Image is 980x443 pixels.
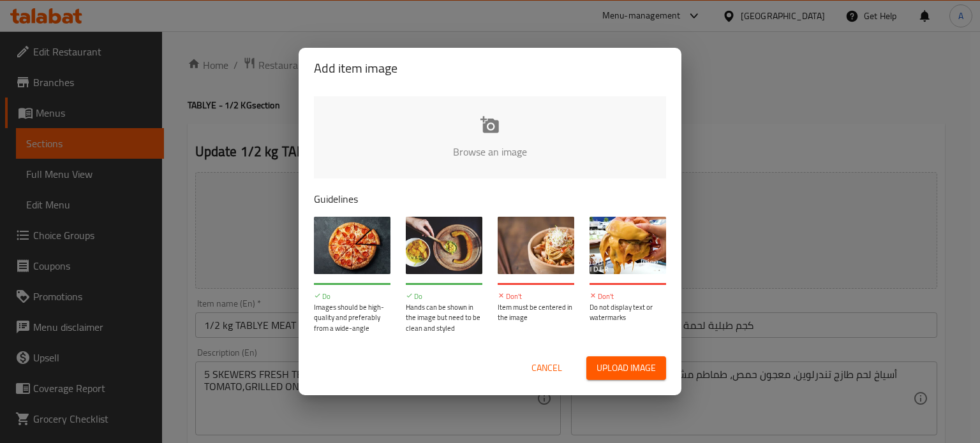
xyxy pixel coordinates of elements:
[314,302,390,334] p: Images should be high-quality and preferably from a wide-angle
[406,302,482,334] p: Hands can be shown in the image but need to be clean and styled
[590,302,666,323] p: Do not display text or watermarks
[406,291,482,302] p: Do
[314,191,666,207] p: Guidelines
[590,291,666,302] p: Don't
[314,58,666,78] h2: Add item image
[498,217,574,274] img: guide-img-3@3x.jpg
[526,356,567,380] button: Cancel
[531,360,562,376] span: Cancel
[498,291,574,302] p: Don't
[406,217,482,274] img: guide-img-2@3x.jpg
[590,217,666,274] img: guide-img-4@3x.jpg
[314,291,390,302] p: Do
[597,360,656,376] span: Upload image
[498,302,574,323] p: Item must be centered in the image
[586,356,666,380] button: Upload image
[314,217,390,274] img: guide-img-1@3x.jpg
